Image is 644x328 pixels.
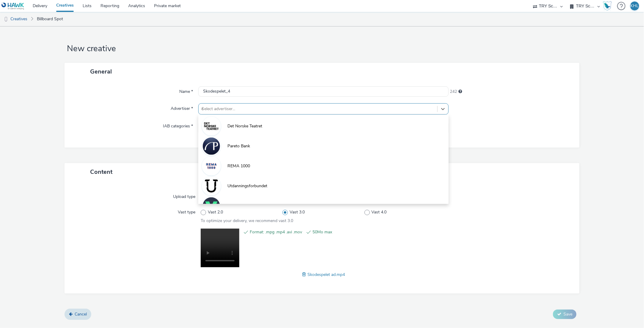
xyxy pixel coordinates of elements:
[203,177,220,195] img: Utdanningsforbundet
[65,309,91,320] a: Cancel
[201,218,293,224] span: To optimize your delivery, we recommend vast 3.0
[227,203,236,209] span: Vibb
[450,89,457,95] span: 242
[631,1,639,10] div: KHL
[553,310,577,319] button: Save
[203,118,220,135] img: Det Norske Teatret
[208,209,223,215] span: Vast 2.0
[203,157,220,175] img: REMA 1000
[203,138,220,155] img: Pareto Bank
[34,12,66,26] a: Billboard Spot
[603,1,614,11] a: Hawk Academy
[168,103,195,112] label: Advertiser *
[312,229,365,236] span: 50Mo max
[250,229,302,236] span: Format: .mpg .mp4 .avi .mov
[171,191,198,200] label: Upload type
[371,209,387,215] span: Vast 4.0
[290,209,305,215] span: Vast 3.0
[227,163,250,169] span: REMA 1000
[90,168,112,176] span: Content
[459,89,462,95] div: Maximum 255 characters
[227,143,250,149] span: Pareto Bank
[161,121,195,129] label: IAB categories *
[563,311,572,317] span: Save
[90,68,112,76] span: General
[3,16,9,22] img: dooh
[227,123,262,129] span: Det Norske Teatret
[603,1,612,11] img: Hawk Academy
[75,311,87,317] span: Cancel
[65,43,580,54] h1: New creative
[203,197,220,215] img: Vibb
[1,2,24,10] img: undefined Logo
[175,207,198,215] label: Vast type
[198,86,448,97] input: Name
[177,86,195,95] label: Name *
[307,272,345,277] span: Skodespelet ad.mp4
[227,183,267,189] span: Utdanningsforbundet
